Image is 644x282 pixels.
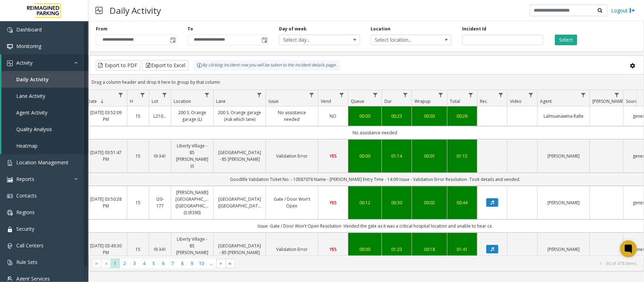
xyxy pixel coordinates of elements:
[158,259,168,268] span: Page 6
[218,109,261,123] a: 200 S. Orange garage (Ask which lane)
[153,246,167,253] a: I9-341
[612,90,622,100] a: Parker Filter Menu
[542,113,585,119] a: Lalmuanawma Ralte
[542,153,585,159] a: [PERSON_NAME]
[330,113,337,119] span: NO
[626,98,640,104] span: Source
[416,199,443,206] div: 00:02
[452,199,473,206] a: 00:44
[239,260,637,266] kendo-pager-info: 1 - 30 of 478 items
[7,243,13,249] img: 'icon'
[353,199,377,206] a: 00:12
[7,193,13,199] img: 'icon'
[207,259,216,268] span: Page 11
[330,246,337,252] span: YES
[255,90,264,100] a: Lane Filter Menu
[16,192,37,199] span: Contacts
[139,259,149,268] span: Page 4
[16,26,42,33] span: Dashboard
[132,153,145,159] a: 15
[120,259,129,268] span: Page 2
[386,113,407,119] a: 00:23
[169,35,176,45] span: Toggle popup
[592,98,625,104] span: [PERSON_NAME]
[218,242,261,256] a: [GEOGRAPHIC_DATA] - 85 [PERSON_NAME]
[260,35,268,45] span: Toggle popup
[1,54,88,71] a: Activity
[7,227,13,232] img: 'icon'
[270,153,314,159] a: Validation Error
[132,246,145,253] a: 15
[218,196,261,209] a: [GEOGRAPHIC_DATA] ([GEOGRAPHIC_DATA])
[323,113,344,119] a: NO
[16,126,52,133] span: Quality Analysis
[16,275,50,282] span: Agent Services
[337,90,347,100] a: Vend Filter Menu
[89,196,123,209] a: [DATE] 03:50:28 PM
[540,98,552,104] span: Agent
[95,2,103,19] img: pageIcon
[218,261,224,266] span: Go to the next page
[16,259,37,265] span: Rule Sets
[7,210,13,216] img: 'icon'
[416,153,443,159] div: 00:01
[579,90,588,100] a: Agent Filter Menu
[371,90,380,100] a: Queue Filter Menu
[452,153,473,159] div: 01:15
[416,246,443,253] a: 00:18
[89,76,644,88] div: Drag a column header and drop it here to group by that column
[268,98,279,104] span: Issue
[216,98,226,104] span: Lane
[187,259,197,268] span: Page 9
[353,153,377,159] a: 00:00
[175,236,209,263] a: Liberty Village - 85 [PERSON_NAME] (I)
[116,90,126,100] a: Date Filter Menu
[16,76,49,83] span: Daily Activity
[168,259,178,268] span: Page 7
[351,98,364,104] span: Queue
[321,98,331,104] span: Vend
[542,246,585,253] a: [PERSON_NAME]
[7,60,13,66] img: 'icon'
[197,259,207,268] span: Page 10
[110,259,120,268] span: Page 1
[142,60,188,71] button: Export to Excel
[99,99,105,104] span: Sortable
[466,90,476,100] a: Total Filter Menu
[7,260,13,265] img: 'icon'
[555,35,577,45] button: Select
[330,200,337,206] span: YES
[132,113,145,119] a: 15
[323,153,344,159] a: YES
[386,246,407,253] div: 01:23
[452,246,473,253] div: 01:41
[153,196,167,209] a: I20-177
[414,98,431,104] span: Wrapup
[630,7,635,14] img: logout
[16,242,43,249] span: Call Centers
[16,59,33,66] span: Activity
[89,242,123,256] a: [DATE] 03:49:30 PM
[197,63,202,68] img: infoIcon.svg
[193,60,340,71] div: By clicking Incident row you will be taken to the incident details page.
[270,246,314,253] a: Validation Error
[1,121,88,137] a: Quality Analysis
[510,98,522,104] span: Video
[386,199,407,206] a: 00:30
[89,109,123,123] a: [DATE] 03:52:09 PM
[187,26,193,32] label: To
[218,149,261,163] a: [GEOGRAPHIC_DATA] - 85 [PERSON_NAME]
[371,26,390,32] label: Location
[353,113,377,119] a: 00:00
[416,113,443,119] a: 00:03
[153,153,167,159] a: I9-341
[202,90,212,100] a: Location Filter Menu
[175,109,209,123] a: 200 S. Orange garage (L)
[279,26,307,32] label: Day of week
[7,27,13,33] img: 'icon'
[323,199,344,206] a: YES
